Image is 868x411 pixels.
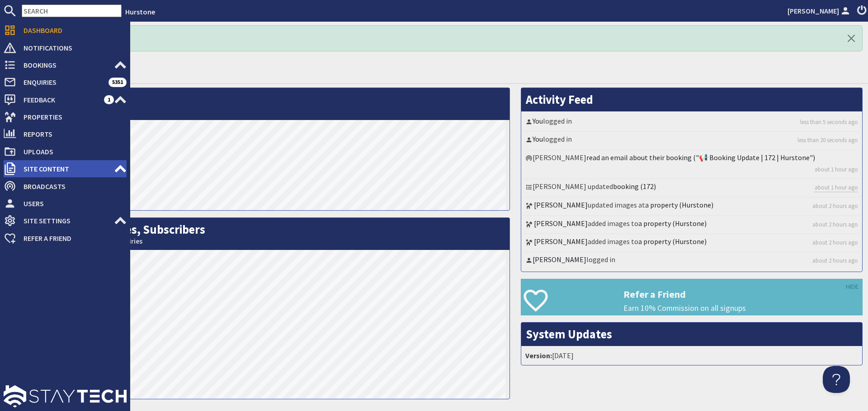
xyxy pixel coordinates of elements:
[28,88,509,120] h2: Visits per Day
[524,132,860,150] li: logged in
[16,213,114,228] span: Site Settings
[812,256,858,265] a: about 2 hours ago
[4,162,127,176] a: Site Content
[16,179,127,194] span: Broadcasts
[823,366,850,393] iframe: Toggle Customer Support
[4,231,127,245] a: Refer a Friend
[586,153,815,162] a: read an email about their booking ("📢 Booking Update | 172 | Hurstone")
[4,213,127,228] a: Site Settings
[815,165,858,174] a: about 1 hour ago
[4,23,127,37] a: Dashboard
[846,282,859,292] a: HIDE
[4,110,127,124] a: Properties
[16,162,114,176] span: Site Content
[521,279,863,315] a: Refer a Friend Earn 10% Commission on all signups
[32,107,505,115] small: This Month: 848 Visits
[533,255,586,264] a: [PERSON_NAME]
[788,5,852,16] a: [PERSON_NAME]
[533,134,543,143] a: You
[812,238,858,247] a: about 2 hours ago
[812,202,858,210] a: about 2 hours ago
[524,198,860,216] li: updated images at
[526,92,593,107] a: Activity Feed
[27,25,863,51] div: Logged In! Hello!
[16,41,127,55] span: Notifications
[16,75,108,89] span: Enquiries
[525,351,552,360] strong: Version:
[4,144,127,159] a: Uploads
[125,7,155,16] a: Hurstone
[524,348,860,363] li: [DATE]
[16,23,127,37] span: Dashboard
[800,118,858,126] a: less than 5 seconds ago
[4,58,127,72] a: Bookings
[4,75,127,89] a: Enquiries 5351
[533,116,543,125] a: You
[797,136,858,144] a: less than 20 seconds ago
[4,385,127,407] img: staytech_l_w-4e588a39d9fa60e82540d7cfac8cfe4b7147e857d3e8dbdfbd41c59d52db0ec4.svg
[104,95,114,104] span: 1
[815,183,858,192] a: about 1 hour ago
[613,182,656,191] a: booking (172)
[28,218,509,250] h2: Bookings, Enquiries, Subscribers
[4,41,127,55] a: Notifications
[16,144,127,159] span: Uploads
[638,219,707,228] a: a property (Hurstone)
[524,114,860,132] li: logged in
[4,127,127,141] a: Reports
[16,231,127,245] span: Refer a Friend
[623,288,862,300] h3: Refer a Friend
[534,200,588,209] a: [PERSON_NAME]
[16,127,127,141] span: Reports
[526,327,612,342] a: System Updates
[534,219,588,228] a: [PERSON_NAME]
[524,216,860,234] li: added images to
[4,179,127,194] a: Broadcasts
[812,220,858,229] a: about 2 hours ago
[638,237,707,246] a: a property (Hurstone)
[524,234,860,252] li: added images to
[22,5,122,17] input: SEARCH
[524,252,860,269] li: logged in
[645,200,713,209] a: a property (Hurstone)
[4,196,127,211] a: Users
[32,237,505,245] small: This Month: 0 Bookings, 9 Enquiries
[623,302,862,314] p: Earn 10% Commission on all signups
[524,179,860,198] li: [PERSON_NAME] updated
[4,92,127,107] a: Feedback 1
[108,78,127,87] span: 5351
[524,150,860,179] li: [PERSON_NAME]
[16,58,114,72] span: Bookings
[16,196,127,211] span: Users
[16,92,104,107] span: Feedback
[16,110,127,124] span: Properties
[534,237,588,246] a: [PERSON_NAME]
